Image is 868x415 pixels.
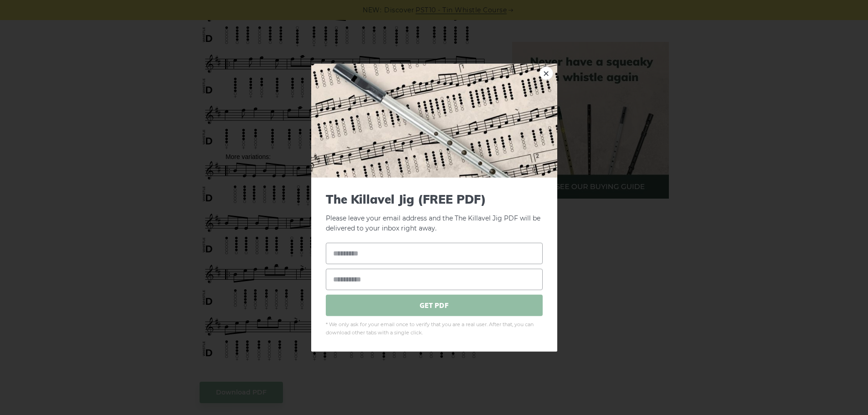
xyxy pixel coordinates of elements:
[326,192,543,234] p: Please leave your email address and the The Killavel Jig PDF will be delivered to your inbox righ...
[326,321,543,337] span: * We only ask for your email once to verify that you are a real user. After that, you can downloa...
[311,63,557,177] img: Tin Whistle Tab Preview
[326,192,543,206] span: The Killavel Jig (FREE PDF)
[326,295,543,316] span: GET PDF
[539,66,553,80] a: ×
